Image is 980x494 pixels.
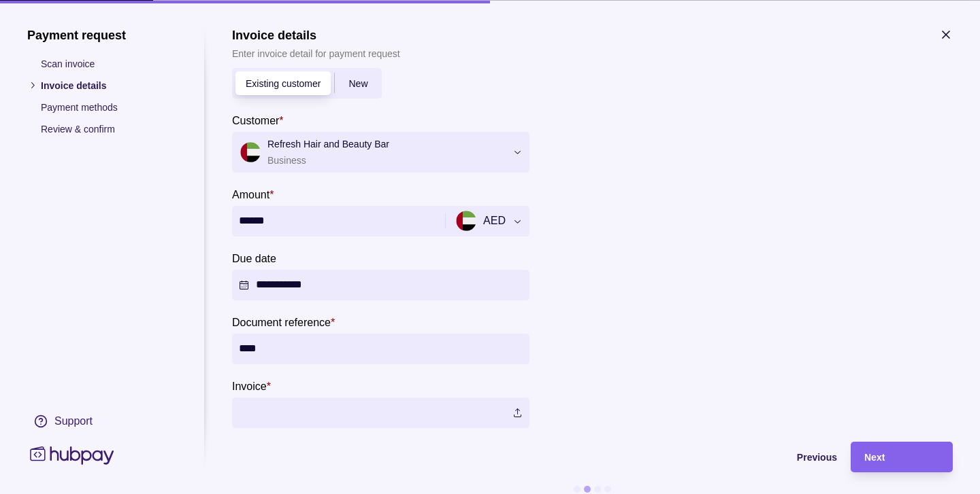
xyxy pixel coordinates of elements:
[239,333,523,364] input: Document reference
[232,313,335,330] label: Document reference
[240,141,261,162] img: ae
[232,269,529,300] button: Due date
[232,188,269,200] p: Amount
[864,452,885,463] span: Next
[54,413,93,428] div: Support
[232,252,276,264] p: Due date
[232,249,276,266] label: Due date
[232,441,837,472] button: Previous
[239,205,435,236] input: amount
[232,316,331,328] p: Document reference
[27,406,177,435] a: Support
[41,99,177,114] p: Payment methods
[41,77,177,92] p: Invoice details
[232,67,382,98] div: newRemitter
[41,56,177,71] p: Scan invoice
[27,27,177,42] h1: Payment request
[267,136,504,151] p: Refresh Hair and Beauty Bar
[232,46,400,60] p: Enter invoice detail for payment request
[232,27,400,42] h1: Invoice details
[41,121,177,136] p: Review & confirm
[797,452,837,463] span: Previous
[232,186,274,202] label: Amount
[232,380,267,391] p: Invoice
[232,114,279,126] p: Customer
[348,78,367,89] span: New
[232,377,271,393] label: Invoice
[851,441,953,472] button: Next
[246,78,321,89] span: Existing customer
[232,111,284,128] label: Customer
